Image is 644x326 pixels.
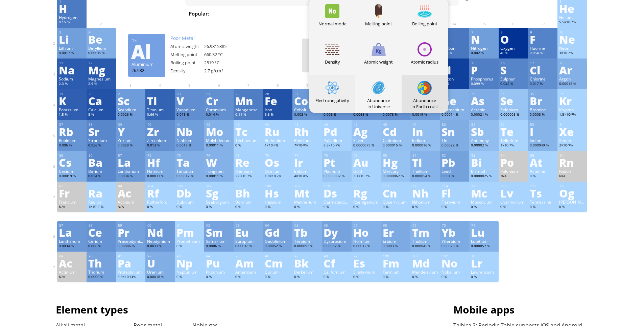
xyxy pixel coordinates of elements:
ya-tr-span: Plutonium [206,269,225,275]
ya-tr-span: Pt [324,155,335,170]
ya-tr-span: Po [500,155,514,170]
div: 5.5×10 % [559,20,585,25]
div: 0.042 % [500,81,526,87]
ya-tr-span: Pu [206,255,220,271]
ya-tr-span: Palladium [324,138,342,143]
ya-tr-span: Radium [88,199,102,205]
ya-tr-span: Cm [265,255,283,271]
ya-tr-span: La [59,225,72,240]
ya-tr-span: Pr [118,225,129,240]
ya-tr-span: Density [170,68,186,74]
sup: -7 [570,20,573,24]
ya-tr-span: Ytterbium [442,238,460,244]
ya-tr-span: Mg [88,62,105,78]
ya-tr-span: Ta [176,155,190,170]
ya-tr-span: Scandium [118,107,136,112]
ya-tr-span: Osmium [265,168,281,174]
div: 10 [559,30,585,34]
ya-tr-span: In [412,124,423,139]
div: 11 [59,61,85,65]
ya-tr-span: Vanadium [176,107,195,112]
ya-tr-span: Actinium [118,199,134,205]
div: 27 % [442,81,468,87]
ya-tr-span: Ra [88,185,102,201]
ya-tr-span: Holmium [353,238,371,244]
ya-tr-span: As [471,93,484,109]
ya-tr-span: Ge [442,93,456,109]
div: 2519 °C [204,60,238,66]
ya-tr-span: U [147,255,155,271]
ya-tr-span: Lithium [59,45,73,51]
ya-tr-span: Pa [118,255,131,271]
ya-tr-span: Cd [383,124,397,139]
ya-tr-span: Cadmium [383,138,401,143]
ya-tr-span: Yttrium [118,138,132,143]
ya-tr-span: Db [176,185,191,201]
ya-tr-span: Cobalt [294,107,306,112]
div: 15 [471,61,497,65]
ya-tr-span: Actinium [59,269,75,275]
ya-tr-span: Francium [59,199,76,205]
div: 32 [442,92,468,96]
ya-tr-span: Californium [324,269,345,275]
ya-tr-span: Mercury [383,168,399,174]
ya-tr-span: Mt [294,185,310,201]
ya-tr-span: Platinum [324,168,340,174]
ya-tr-span: Iron [265,107,272,112]
ya-tr-span: Kr [559,93,572,109]
ya-tr-span: Dubnium [176,199,194,205]
ya-tr-span: Cf [324,255,335,271]
div: Abundance in Universe [355,97,402,110]
ya-tr-span: Rn [559,155,574,170]
ya-tr-span: Tellurium [500,138,518,143]
ya-tr-span: Uranium [147,269,164,275]
ya-tr-span: Gold [353,168,362,174]
ya-tr-span: La [118,155,131,170]
ya-tr-span: Chlorine [530,76,546,81]
ya-tr-span: Dysprosium [324,238,346,244]
ya-tr-span: Chromium [206,107,226,112]
ya-tr-span: Cn [383,185,397,201]
div: 6 [442,30,468,34]
ya-tr-span: Bi [471,155,482,170]
ya-tr-span: Arsenic [471,107,485,112]
ya-tr-span: Zirconium [147,138,166,143]
ya-tr-span: Antimony [471,138,489,143]
ya-tr-span: Molybdenum [206,138,231,143]
ya-tr-span: I [530,124,533,139]
ya-tr-span: Germanium [442,107,464,112]
ya-tr-span: O [500,31,509,47]
ya-tr-span: Th [88,255,102,271]
ya-tr-span: Na [59,62,75,78]
ya-tr-span: Eu [235,225,248,240]
ya-tr-span: Ho [353,225,368,240]
ya-tr-span: Sc [118,93,129,109]
div: 0.099 % [471,81,497,87]
sup: -7 [567,51,570,54]
ya-tr-span: Sg [206,185,218,201]
ya-tr-span: Tennessine [530,199,551,205]
div: Electronegativity [309,97,356,103]
ya-tr-span: Pm [176,225,194,240]
div: Aluminium [132,61,162,67]
ya-tr-span: Sn [442,124,455,139]
div: 14 [442,61,468,65]
ya-tr-span: Rf [147,185,159,201]
div: Abundance in Earth crust [402,97,448,110]
ya-tr-span: Ir [294,155,303,170]
ya-tr-span: Zr [147,124,159,139]
ya-tr-span: Astatine [530,168,545,174]
ya-tr-span: Ag [353,124,367,139]
ya-tr-span: Sulphur [500,76,515,81]
div: 0.00019 % [88,51,114,56]
ya-tr-span: Praseodymium [118,238,146,244]
ya-tr-span: Tungsten [206,168,223,174]
ya-tr-span: Cl [530,62,540,78]
ya-tr-span: Barium [88,168,102,174]
ya-tr-span: W [206,155,217,170]
ya-tr-span: P [471,62,478,78]
ya-tr-span: Strontium [88,138,107,143]
ya-tr-span: Mendelevium [412,269,438,275]
ya-tr-span: Rubidium [59,138,76,143]
div: Al [131,46,162,57]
